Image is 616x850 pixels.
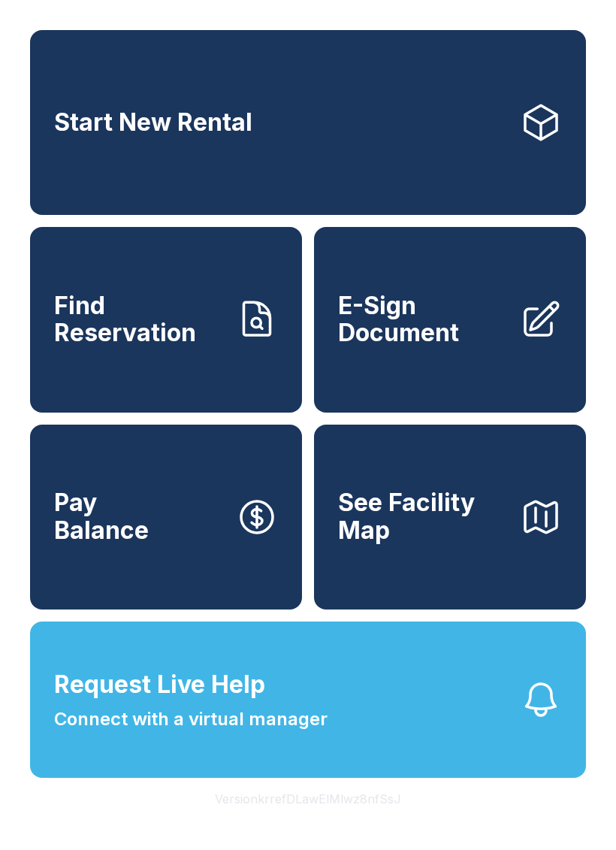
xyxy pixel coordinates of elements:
span: See Facility Map [338,489,508,544]
button: VersionkrrefDLawElMlwz8nfSsJ [203,778,413,820]
a: Find Reservation [30,227,302,412]
button: Request Live HelpConnect with a virtual manager [30,622,586,778]
span: E-Sign Document [338,292,508,347]
span: Pay Balance [54,489,149,544]
a: Start New Rental [30,30,586,215]
span: Start New Rental [54,109,252,137]
button: PayBalance [30,425,302,610]
button: See Facility Map [314,425,586,610]
a: E-Sign Document [314,227,586,412]
span: Find Reservation [54,292,224,347]
span: Request Live Help [54,667,265,703]
span: Connect with a virtual manager [54,706,328,733]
